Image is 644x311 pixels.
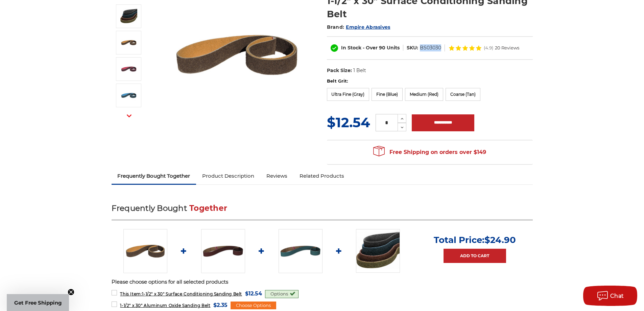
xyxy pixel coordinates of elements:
a: Empire Abrasives [346,24,390,30]
dt: Pack Size: [327,67,352,74]
span: 20 Reviews [495,46,519,50]
span: 90 [379,45,385,51]
a: Product Description [196,169,260,183]
button: Close teaser [68,289,74,295]
div: Options [265,290,299,298]
a: Reviews [260,169,293,183]
div: Get Free ShippingClose teaser [7,294,69,311]
span: Brand: [327,24,344,30]
img: 1.5"x30" Surface Conditioning Sanding Belts [123,229,167,273]
dt: SKU: [407,44,418,51]
span: Chat [610,293,624,299]
span: Frequently Bought [112,203,187,213]
span: (4.9) [484,46,493,50]
p: Please choose options for all selected products [112,278,533,286]
span: In Stock [341,45,361,51]
a: Frequently Bought Together [112,169,196,183]
span: 1-1/2" x 30" Aluminum Oxide Sanding Belt [120,303,210,308]
span: Units [387,45,400,51]
img: 1-1/2" x 30" Blue Surface Conditioning Belt [120,87,137,104]
span: Get Free Shipping [14,299,62,306]
img: 1-1/2" x 30" Red Surface Conditioning Belt [120,61,137,77]
button: Chat [583,286,637,306]
span: $12.54 [245,289,262,298]
p: Total Price: [434,235,516,245]
img: 1-1/2" x 30" Tan Surface Conditioning Belt [120,34,137,51]
dd: 1 Belt [353,67,366,74]
img: 1.5"x30" Surface Conditioning Sanding Belts [120,8,137,25]
dd: BS03030 [420,44,441,51]
span: Free Shipping on orders over $149 [373,146,486,159]
span: $24.90 [484,235,516,245]
span: - Over [363,45,378,51]
a: Related Products [293,169,350,183]
div: Choose Options [231,302,276,310]
a: Add to Cart [444,249,506,263]
span: 1-1/2" x 30" Surface Conditioning Sanding Belt [120,291,242,296]
label: Belt Grit: [327,78,533,85]
span: $12.54 [327,114,370,131]
span: Together [189,203,227,213]
button: Next [121,109,137,123]
span: $2.35 [213,301,228,310]
strong: This Item: [120,291,142,296]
